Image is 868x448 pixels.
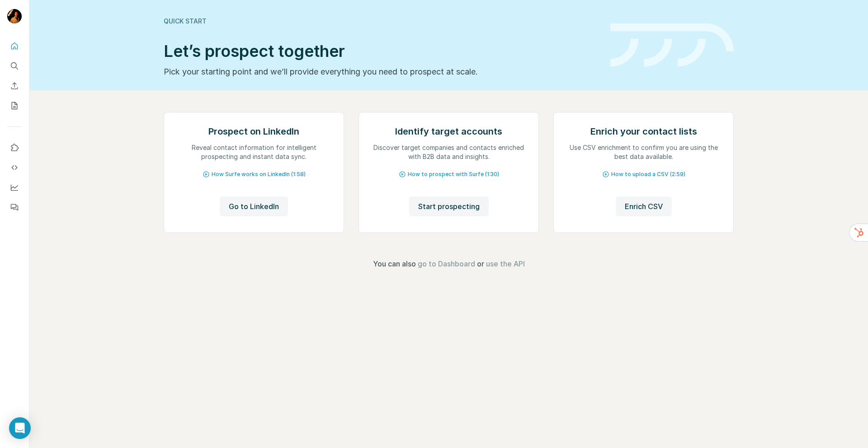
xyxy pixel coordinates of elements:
img: banner [610,23,734,67]
span: How Surfe works on LinkedIn (1:58) [212,170,306,178]
h1: Let’s prospect together [164,42,599,60]
button: Enrich CSV [7,78,22,94]
span: Enrich CSV [625,201,663,212]
img: Avatar [7,9,22,23]
h2: Prospect on LinkedIn [208,125,299,138]
button: Use Surfe API [7,159,22,176]
span: How to upload a CSV (2:59) [611,170,685,178]
button: Go to LinkedIn [220,196,288,216]
button: go to Dashboard [418,258,475,269]
button: Quick start [7,38,22,54]
p: Use CSV enrichment to confirm you are using the best data available. [563,143,724,161]
h2: Enrich your contact lists [590,125,697,138]
span: Start prospecting [418,201,480,212]
span: Go to LinkedIn [229,201,279,212]
span: How to prospect with Surfe (1:30) [408,170,499,178]
button: Search [7,58,22,74]
button: Use Surfe on LinkedIn [7,140,22,156]
div: Open Intercom Messenger [9,417,31,439]
button: use the API [486,258,525,269]
p: Discover target companies and contacts enriched with B2B data and insights. [368,143,529,161]
span: You can also [373,258,416,269]
button: Start prospecting [409,196,489,216]
span: or [477,258,484,269]
button: My lists [7,98,22,114]
button: Dashboard [7,179,22,196]
button: Feedback [7,199,22,215]
button: Enrich CSV [616,196,672,216]
h2: Identify target accounts [395,125,502,138]
div: Quick start [164,17,599,26]
p: Reveal contact information for intelligent prospecting and instant data sync. [173,143,335,161]
p: Pick your starting point and we’ll provide everything you need to prospect at scale. [164,65,599,78]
